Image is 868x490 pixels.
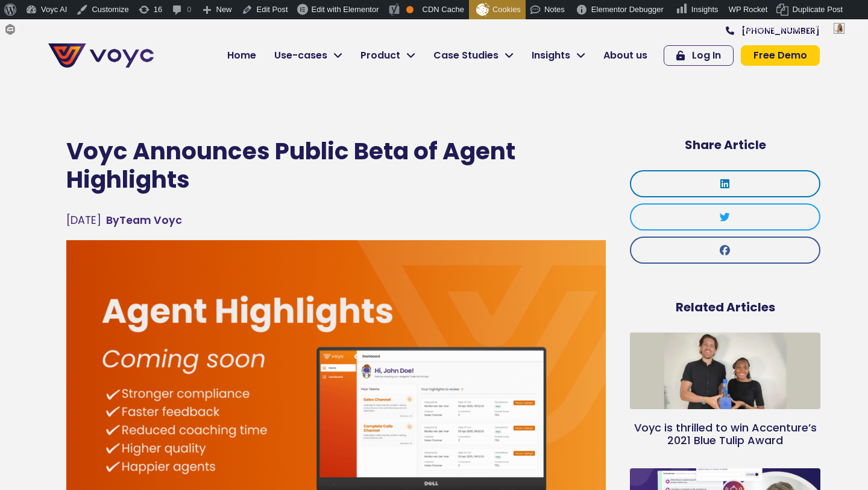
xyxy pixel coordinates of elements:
[766,24,830,33] span: [PERSON_NAME]
[106,212,182,228] a: ByTeam Voyc
[227,48,256,63] span: Home
[532,48,570,63] span: Insights
[630,332,820,409] a: Matthew Westaway Lethabo Motsoaledi win Blue Tulip Award
[630,203,820,231] div: Share on twitter
[218,43,265,68] a: Home
[48,43,154,68] img: voyc-full-logo
[630,237,820,264] div: Share on facebook
[66,138,606,194] h1: Voyc Announces Public Beta of Agent Highlights
[630,300,820,314] h5: Related Articles
[691,5,719,14] span: Insights
[351,43,424,68] a: Product
[736,19,849,39] a: Howdy,
[312,5,379,14] span: Edit with Elementor
[424,43,523,68] a: Case Studies
[594,43,656,68] a: About us
[406,6,414,13] div: OK
[265,43,351,68] a: Use-cases
[603,48,647,63] span: About us
[753,51,807,60] span: Free Demo
[433,48,498,63] span: Case Studies
[106,212,182,228] span: Team Voyc
[664,45,734,66] a: Log In
[106,213,119,227] span: By
[630,138,820,152] h5: Share Article
[66,213,101,227] time: [DATE]
[523,43,594,68] a: Insights
[634,420,817,448] a: Voyc is thrilled to win Accenture’s 2021 Blue Tulip Award
[726,27,820,35] a: [PHONE_NUMBER]
[630,170,820,197] div: Share on linkedin
[741,45,820,66] a: Free Demo
[20,19,42,39] span: Forms
[692,51,721,60] span: Log In
[629,325,821,417] img: Matthew Westaway Lethabo Motsoaledi win Blue Tulip Award
[274,48,327,63] span: Use-cases
[360,48,400,63] span: Product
